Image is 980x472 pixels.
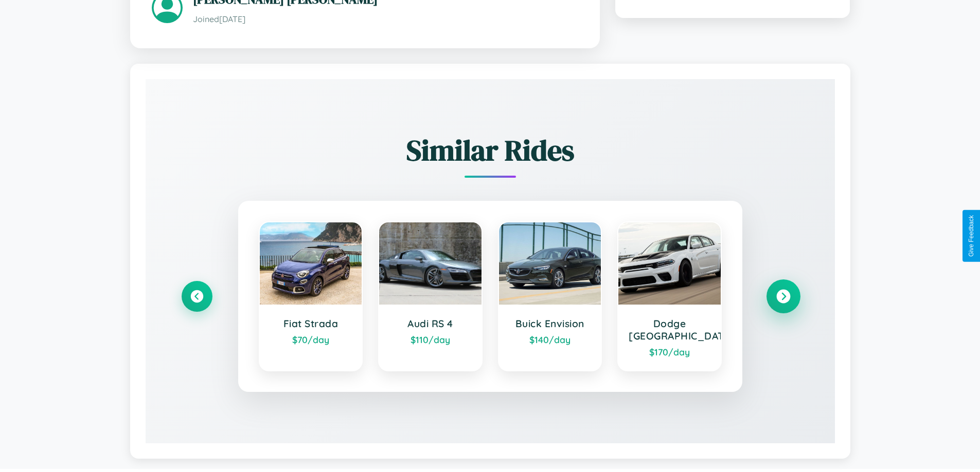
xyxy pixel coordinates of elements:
h2: Similar Rides [182,130,799,170]
a: Buick Envision$140/day [498,221,602,371]
h3: Dodge [GEOGRAPHIC_DATA] [629,317,710,342]
div: $ 140 /day [509,334,591,345]
h3: Audi RS 4 [389,317,471,330]
div: $ 70 /day [270,334,352,345]
h3: Fiat Strada [270,317,352,330]
div: $ 110 /day [389,334,471,345]
a: Dodge [GEOGRAPHIC_DATA]$170/day [617,221,722,371]
p: Joined [DATE] [193,12,578,27]
a: Fiat Strada$70/day [259,221,363,371]
div: Give Feedback [968,215,975,257]
h3: Buick Envision [509,317,591,330]
a: Audi RS 4$110/day [378,221,483,371]
div: $ 170 /day [629,346,710,357]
